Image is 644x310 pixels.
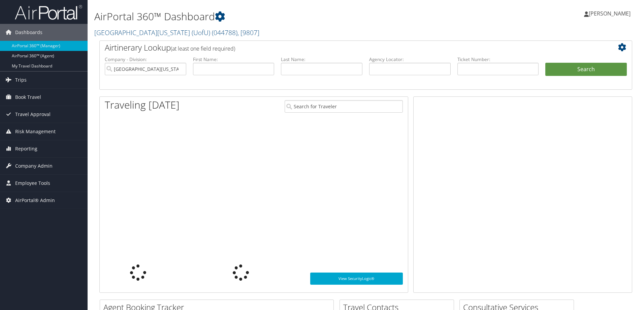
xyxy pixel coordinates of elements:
span: Risk Management [15,123,56,140]
span: Trips [15,72,27,88]
label: Agency Locator: [369,56,451,63]
span: Employee Tools [15,175,50,192]
span: ( 044788 ) [212,28,237,37]
span: Dashboards [15,24,42,41]
span: AirPortal® Admin [15,192,55,209]
input: Search for Traveler [285,100,403,113]
a: View SecurityLogic® [310,273,403,285]
a: [GEOGRAPHIC_DATA][US_STATE] (UofU) [94,28,259,37]
button: Search [545,63,627,76]
span: , [ 9807 ] [237,28,259,37]
h1: AirPortal 360™ Dashboard [94,9,456,24]
label: Last Name: [281,56,362,63]
span: (at least one field required) [171,45,235,52]
span: Book Travel [15,89,41,106]
span: Reporting [15,140,37,157]
label: Ticket Number: [457,56,539,63]
span: Company Admin [15,158,53,174]
label: Company - Division: [105,56,186,63]
a: [PERSON_NAME] [584,3,637,24]
span: Travel Approval [15,106,51,123]
h1: Traveling [DATE] [105,98,180,112]
img: airportal-logo.png [15,4,82,20]
label: First Name: [193,56,275,63]
span: [PERSON_NAME] [589,10,631,17]
h2: Airtinerary Lookup [105,42,582,53]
